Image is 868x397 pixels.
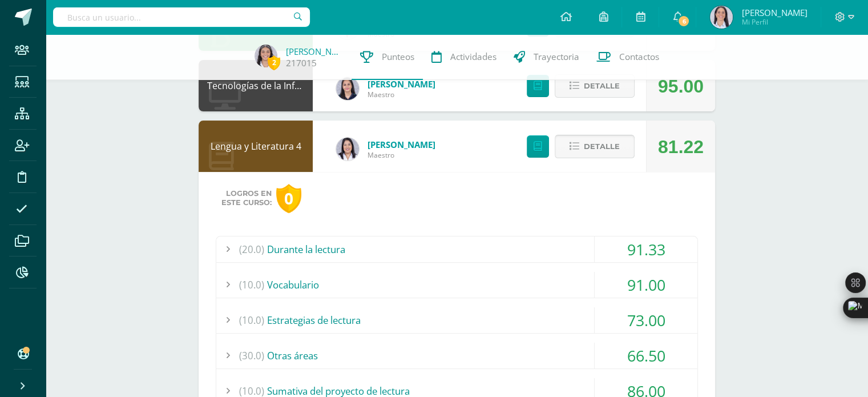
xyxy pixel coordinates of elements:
[595,343,697,368] div: 66.50
[584,136,620,157] span: Detalle
[239,272,264,298] span: (10.0)
[584,75,620,97] span: Detalle
[368,78,435,90] a: [PERSON_NAME]
[368,139,435,150] a: [PERSON_NAME]
[216,307,697,333] div: Estrategias de lectura
[286,46,343,57] a: [PERSON_NAME]
[53,7,310,27] input: Busca un usuario...
[595,272,697,298] div: 91.00
[239,236,264,262] span: (20.0)
[239,343,264,368] span: (30.0)
[658,121,704,173] div: 81.22
[741,7,807,18] span: [PERSON_NAME]
[534,51,579,63] span: Trayectoria
[588,34,668,80] a: Contactos
[239,307,264,333] span: (10.0)
[336,138,359,161] img: fd1196377973db38ffd7ffd912a4bf7e.png
[382,51,414,63] span: Punteos
[216,272,697,298] div: Vocabulario
[216,236,697,262] div: Durante la lectura
[199,121,313,172] div: Lengua y Literatura 4
[450,51,496,63] span: Actividades
[216,343,697,368] div: Otras áreas
[211,140,301,153] a: Lengua y Literatura 4
[268,55,280,70] span: 2
[505,34,588,80] a: Trayectoria
[336,77,359,100] img: dbcf09110664cdb6f63fe058abfafc14.png
[595,236,697,262] div: 91.33
[352,34,423,80] a: Punteos
[368,150,435,160] span: Maestro
[207,79,424,92] a: Tecnologías de la Información y la Comunicación 4
[710,6,733,29] img: bbfa990b37c0eed124186d09f195a71c.png
[658,61,704,112] div: 95.00
[595,307,697,333] div: 73.00
[677,15,690,27] span: 6
[741,17,807,27] span: Mi Perfil
[619,51,659,63] span: Contactos
[286,57,317,69] a: 217015
[276,184,301,213] div: 0
[221,189,272,207] span: Logros en este curso:
[255,45,277,67] img: f1c04991b7e6e7177c3bfb4cf8a266e3.png
[368,90,435,99] span: Maestro
[423,34,505,80] a: Actividades
[199,60,313,111] div: Tecnologías de la Información y la Comunicación 4
[555,135,635,158] button: Detalle
[555,74,635,98] button: Detalle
